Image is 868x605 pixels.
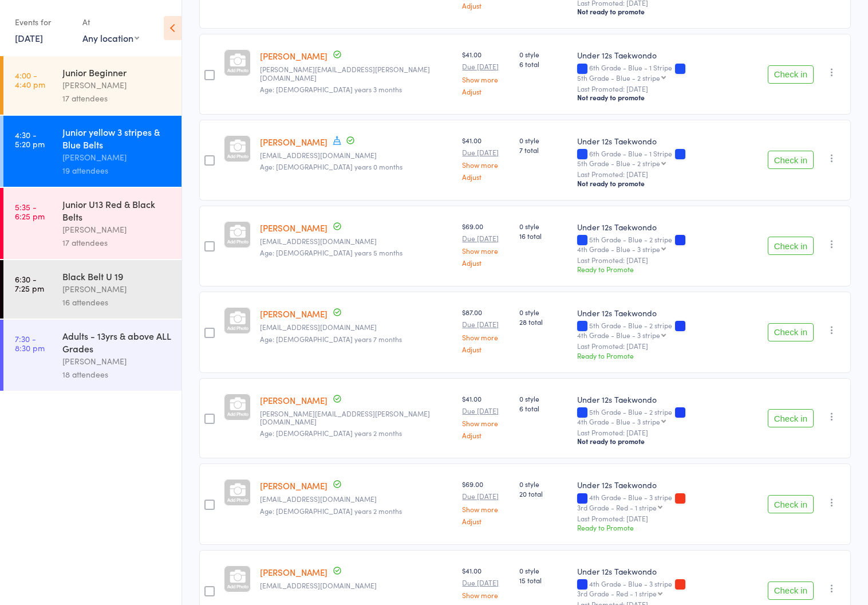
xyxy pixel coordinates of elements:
[462,247,510,254] a: Show more
[768,495,814,513] button: Check in
[577,429,759,437] small: Last Promoted: [DATE]
[260,308,328,320] a: [PERSON_NAME]
[519,231,568,241] span: 16 total
[462,320,510,328] small: Due [DATE]
[577,235,759,253] div: 5th Grade - Blue - 2 stripe
[577,590,657,597] div: 3rd Grade - Red - 1 stripe
[768,65,814,84] button: Check in
[62,270,172,282] div: Black Belt U 19
[462,2,510,9] a: Adjust
[577,418,660,425] div: 4th Grade - Blue - 3 stripe
[577,321,759,339] div: 5th Grade - Blue - 2 stripe
[462,148,510,156] small: Due [DATE]
[62,282,172,296] div: [PERSON_NAME]
[577,493,759,510] div: 4th Grade - Blue - 3 stripe
[519,394,568,403] span: 0 style
[577,245,660,253] div: 4th Grade - Blue - 3 stripe
[260,323,453,331] small: marydelpol24@hotmail.com
[15,202,45,221] time: 5:35 - 6:25 pm
[260,247,403,257] span: Age: [DEMOGRAPHIC_DATA] years 5 months
[519,135,568,145] span: 0 style
[462,591,510,599] a: Show more
[62,78,172,92] div: [PERSON_NAME]
[260,50,328,62] a: [PERSON_NAME]
[62,368,172,381] div: 18 attendees
[15,32,43,44] a: [DATE]
[260,495,453,503] small: simonereevesis@gmail.com
[260,566,328,578] a: [PERSON_NAME]
[577,342,759,350] small: Last Promoted: [DATE]
[519,59,568,69] span: 6 total
[577,522,759,532] div: Ready to Promote
[577,221,759,233] div: Under 12s Taekwondo
[577,170,759,178] small: Last Promoted: [DATE]
[260,237,453,245] small: Deepali_dolar@yahoo.com
[3,260,182,319] a: 6:30 -7:25 pmBlack Belt U 19[PERSON_NAME]16 attendees
[462,49,510,95] div: $41.00
[768,323,814,341] button: Check in
[260,394,328,406] a: [PERSON_NAME]
[3,320,182,391] a: 7:30 -8:30 pmAdults - 13yrs & above ALL Grades[PERSON_NAME]18 attendees
[519,479,568,489] span: 0 style
[577,514,759,522] small: Last Promoted: [DATE]
[577,394,759,405] div: Under 12s Taekwondo
[462,161,510,168] a: Show more
[462,221,510,266] div: $69.00
[577,135,759,147] div: Under 12s Taekwondo
[260,506,402,516] span: Age: [DEMOGRAPHIC_DATA] years 2 months
[577,93,759,102] div: Not ready to promote
[462,419,510,427] a: Show more
[519,489,568,498] span: 20 total
[577,264,759,274] div: Ready to Promote
[577,85,759,93] small: Last Promoted: [DATE]
[260,222,328,234] a: [PERSON_NAME]
[15,70,45,89] time: 4:00 - 4:40 pm
[577,351,759,360] div: Ready to Promote
[62,296,172,309] div: 16 attendees
[462,492,510,500] small: Due [DATE]
[519,49,568,59] span: 0 style
[15,274,44,293] time: 6:30 - 7:25 pm
[62,329,172,355] div: Adults - 13yrs & above ALL Grades
[260,582,453,590] small: stevealexashton@gmail.com
[519,145,568,155] span: 7 total
[462,517,510,525] a: Adjust
[62,92,172,105] div: 17 attendees
[15,130,45,148] time: 4:30 - 5:20 pm
[462,62,510,70] small: Due [DATE]
[462,234,510,242] small: Due [DATE]
[462,307,510,352] div: $87.00
[577,504,657,511] div: 3rd Grade - Red - 1 stripe
[62,236,172,249] div: 17 attendees
[462,394,510,439] div: $41.00
[768,151,814,169] button: Check in
[519,403,568,413] span: 6 total
[768,237,814,255] button: Check in
[62,198,172,223] div: Junior U13 Red & Black Belts
[462,259,510,266] a: Adjust
[462,505,510,513] a: Show more
[577,49,759,61] div: Under 12s Taekwondo
[519,317,568,327] span: 28 total
[462,345,510,353] a: Adjust
[260,410,453,426] small: jon.dally@education.vic.gov.au
[462,579,510,587] small: Due [DATE]
[462,407,510,415] small: Due [DATE]
[62,66,172,78] div: Junior Beginner
[462,479,510,524] div: $69.00
[577,479,759,490] div: Under 12s Taekwondo
[577,580,759,597] div: 4th Grade - Blue - 3 stripe
[519,221,568,231] span: 0 style
[577,408,759,425] div: 5th Grade - Blue - 2 stripe
[260,84,402,94] span: Age: [DEMOGRAPHIC_DATA] years 3 months
[260,162,403,171] span: Age: [DEMOGRAPHIC_DATA] years 0 months
[519,575,568,585] span: 15 total
[82,13,139,32] div: At
[577,74,660,81] div: 5th Grade - Blue - 2 stripe
[82,32,139,44] div: Any location
[260,334,402,344] span: Age: [DEMOGRAPHIC_DATA] years 7 months
[577,307,759,319] div: Under 12s Taekwondo
[3,188,182,259] a: 5:35 -6:25 pmJunior U13 Red & Black Belts[PERSON_NAME]17 attendees
[62,355,172,368] div: [PERSON_NAME]
[462,333,510,341] a: Show more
